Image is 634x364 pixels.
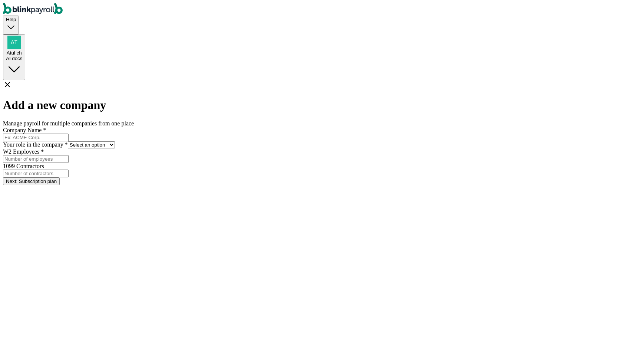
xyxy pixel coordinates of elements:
span: Atul ch [7,50,22,56]
label: Company Name [3,127,46,133]
span: Manage payroll for multiple companies from one place [3,120,134,127]
button: Atul chAI docs [3,35,25,80]
div: AI docs [6,56,22,61]
h1: Add a new company [3,98,631,112]
label: Your role in the company [3,141,68,148]
button: Next: Subscription plan [3,177,60,185]
input: Company Name [3,134,69,141]
input: 1099 Contractors [3,170,69,177]
iframe: Chat Widget [507,284,634,364]
span: Help [6,17,16,22]
button: Help [3,16,19,35]
label: W2 Employees [3,148,44,155]
label: 1099 Contractors [3,163,46,169]
input: W2 Employees [3,155,69,163]
nav: Global [3,3,631,16]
